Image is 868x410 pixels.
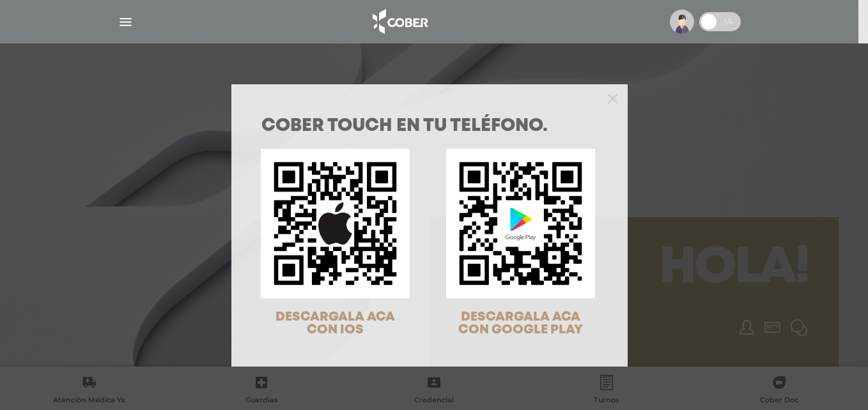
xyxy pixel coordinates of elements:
img: qr-code [446,149,595,298]
span: DESCARGALA ACA CON GOOGLE PLAY [458,311,583,336]
span: DESCARGALA ACA CON IOS [275,311,395,336]
button: Close [608,92,617,103]
img: qr-code [261,149,410,298]
h1: COBER TOUCH en tu teléfono. [261,118,598,135]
